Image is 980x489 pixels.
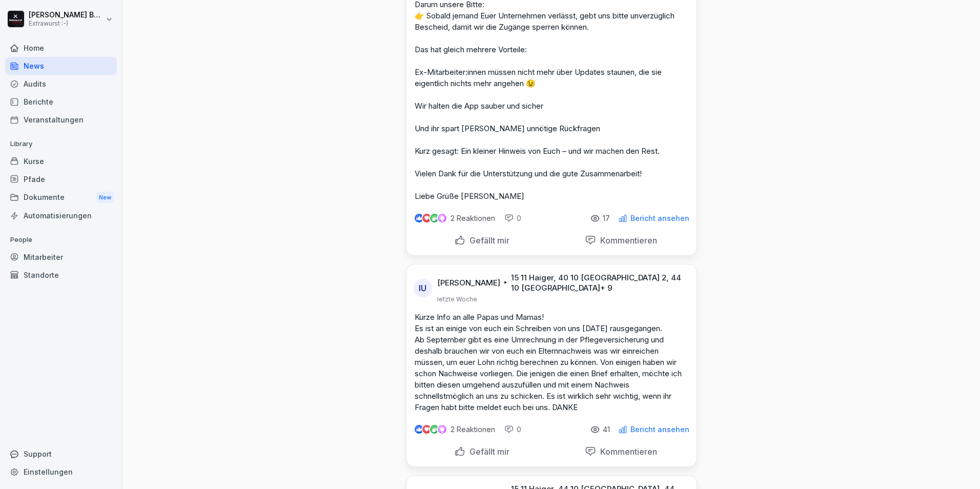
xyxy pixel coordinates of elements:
p: [PERSON_NAME] Berndt [29,11,104,19]
a: Audits [5,75,117,93]
p: Extrawurst :-) [29,20,104,27]
div: Dokumente [5,188,117,207]
a: DokumenteNew [5,188,117,207]
p: Library [5,136,117,152]
img: celebrate [430,214,439,222]
a: Home [5,39,117,57]
p: People [5,232,117,248]
p: letzte Woche [437,295,477,303]
p: 2 Reaktionen [451,425,495,434]
div: New [96,192,114,203]
p: Gefällt mir [465,446,509,457]
a: Pfade [5,170,117,188]
img: like [415,425,423,434]
a: Automatisierungen [5,207,117,225]
a: News [5,57,117,75]
p: Kurze Info an alle Papas und Mamas! Es ist an einige von euch ein Schreiben von uns [DATE] rausge... [415,312,688,413]
img: inspiring [438,214,446,223]
a: Standorte [5,266,117,284]
a: Kurse [5,152,117,170]
img: inspiring [438,425,446,434]
a: Mitarbeiter [5,248,117,266]
p: Kommentieren [596,235,657,246]
a: Veranstaltungen [5,111,117,129]
p: [PERSON_NAME] [437,278,500,288]
p: Kommentieren [596,446,657,457]
p: 41 [603,425,610,434]
a: Berichte [5,93,117,111]
img: celebrate [430,425,439,434]
div: Support [5,445,117,463]
p: Bericht ansehen [630,425,689,434]
p: 2 Reaktionen [451,214,495,222]
img: love [423,214,431,222]
p: Gefällt mir [465,235,509,246]
div: IU [414,279,432,297]
img: like [415,214,423,222]
div: 0 [504,213,521,223]
p: 17 [603,214,610,222]
img: love [423,425,431,433]
p: 15 11 Haiger, 40 10 [GEOGRAPHIC_DATA] 2, 44 10 [GEOGRAPHIC_DATA] + 9 [511,273,684,293]
p: Bericht ansehen [630,214,689,222]
div: 0 [504,424,521,435]
a: Einstellungen [5,463,117,481]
